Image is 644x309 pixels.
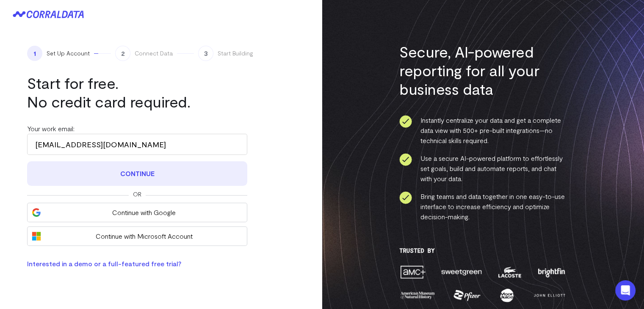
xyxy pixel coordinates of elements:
[399,115,567,146] li: Instantly centralize your data and get a complete data view with 500+ pre-built integrations—no t...
[218,49,253,58] span: Start Building
[135,49,173,58] span: Connect Data
[198,46,213,61] span: 3
[399,42,567,98] h3: Secure, AI-powered reporting for all your business data
[399,247,567,254] h3: Trusted By
[27,134,247,155] input: Enter your work email address
[27,226,247,246] button: Continue with Microsoft Account
[27,124,75,132] label: Your work email:
[133,190,141,199] span: Or
[45,207,243,218] span: Continue with Google
[27,259,181,268] a: Interested in a demo or a full-featured free trial?
[27,161,247,186] button: Continue
[399,153,567,184] li: Use a secure AI-powered platform to effortlessly set goals, build and automate reports, and chat ...
[27,46,42,61] span: 1
[115,46,130,61] span: 2
[47,49,90,58] span: Set Up Account
[27,203,247,222] button: Continue with Google
[45,231,243,241] span: Continue with Microsoft Account
[399,191,567,222] li: Bring teams and data together in one easy-to-use interface to increase efficiency and optimize de...
[615,280,636,301] div: Open Intercom Messenger
[27,74,247,111] h1: Start for free. No credit card required.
